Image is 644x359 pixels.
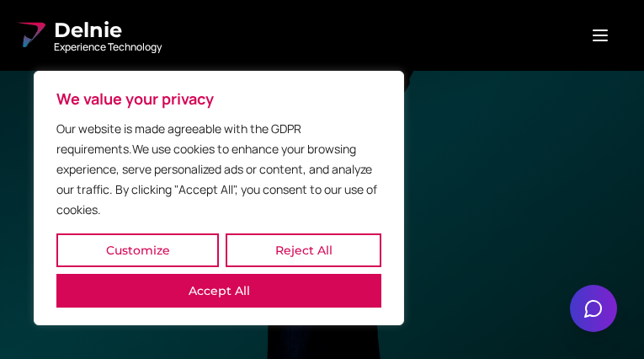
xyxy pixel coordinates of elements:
p: We value your privacy [56,88,381,109]
button: Accept All [56,274,381,308]
button: Reject All [226,233,381,267]
span: Experience Technology [54,40,162,54]
button: Open chat [570,285,617,332]
span: Delnie [54,17,162,44]
button: Customize [56,233,219,267]
button: Open menu [570,19,631,52]
img: Delnie Logo [13,19,47,52]
a: Delnie Logo Full [13,17,162,54]
p: Our website is made agreeable with the GDPR requirements.We use cookies to enhance your browsing ... [56,119,381,220]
